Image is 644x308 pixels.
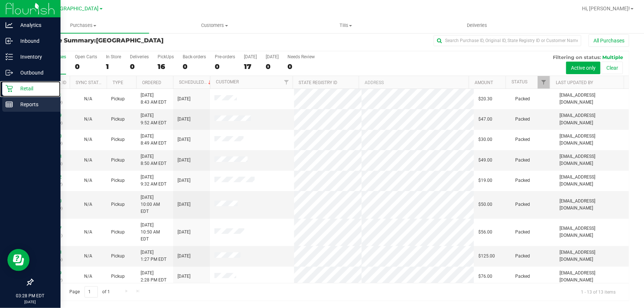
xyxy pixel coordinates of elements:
[158,62,174,71] div: 16
[6,37,13,45] inline-svg: Inbound
[130,62,149,71] div: 0
[359,76,469,89] th: Address
[111,177,125,184] span: Pickup
[6,21,13,29] inline-svg: Analytics
[559,198,624,212] span: [EMAIL_ADDRESS][DOMAIN_NAME]
[141,270,166,284] span: [DATE] 2:28 PM EDT
[178,201,190,208] span: [DATE]
[434,35,581,46] input: Search Purchase ID, Original ID, State Registry ID or Customer Name...
[556,80,593,85] a: Last Updated By
[141,174,166,188] span: [DATE] 9:32 AM EDT
[84,136,92,143] button: N/A
[142,80,161,85] a: Ordered
[478,273,492,280] span: $76.00
[515,229,530,236] span: Packed
[158,54,174,59] div: PickUps
[6,53,13,60] inline-svg: Inventory
[141,222,169,243] span: [DATE] 10:50 AM EDT
[178,229,190,236] span: [DATE]
[178,253,190,260] span: [DATE]
[515,253,530,260] span: Packed
[84,157,92,164] button: N/A
[84,253,92,259] span: Not Applicable
[559,133,624,147] span: [EMAIL_ADDRESS][DOMAIN_NAME]
[457,22,497,29] span: Deliveries
[7,249,30,271] iframe: Resource center
[478,253,495,260] span: $125.00
[111,157,125,164] span: Pickup
[553,54,601,60] span: Filtering on status:
[215,62,235,71] div: 0
[183,62,206,71] div: 0
[84,117,92,122] span: Not Applicable
[478,201,492,208] span: $50.00
[18,18,149,33] a: Purchases
[515,116,530,123] span: Packed
[559,153,624,167] span: [EMAIL_ADDRESS][DOMAIN_NAME]
[113,80,123,85] a: Type
[13,100,57,109] p: Reports
[566,62,600,74] button: Active only
[178,136,190,143] span: [DATE]
[84,202,92,207] span: Not Applicable
[183,54,206,59] div: Back-orders
[179,80,213,85] a: Scheduled
[84,253,92,260] button: N/A
[111,253,125,260] span: Pickup
[149,22,280,29] span: Customers
[559,270,624,284] span: [EMAIL_ADDRESS][DOMAIN_NAME]
[478,136,492,143] span: $30.00
[32,37,231,44] h3: Purchase Summary:
[515,177,530,184] span: Packed
[478,157,492,164] span: $49.00
[13,37,57,45] p: Inbound
[515,136,530,143] span: Packed
[111,136,125,143] span: Pickup
[84,178,92,183] span: Not Applicable
[478,229,492,236] span: $56.00
[48,6,99,12] span: [GEOGRAPHIC_DATA]
[216,79,239,84] a: Customer
[478,116,492,123] span: $47.00
[84,96,92,103] button: N/A
[559,92,624,106] span: [EMAIL_ADDRESS][DOMAIN_NAME]
[63,286,116,298] span: Page of 1
[515,96,530,103] span: Packed
[178,116,190,123] span: [DATE]
[559,112,624,126] span: [EMAIL_ADDRESS][DOMAIN_NAME]
[130,54,149,59] div: Deliveries
[178,157,190,164] span: [DATE]
[75,62,97,71] div: 0
[589,34,629,47] button: All Purchases
[478,177,492,184] span: $19.00
[559,174,624,188] span: [EMAIL_ADDRESS][DOMAIN_NAME]
[84,201,92,208] button: N/A
[266,54,279,59] div: [DATE]
[515,273,530,280] span: Packed
[178,273,190,280] span: [DATE]
[111,229,125,236] span: Pickup
[6,101,13,108] inline-svg: Reports
[215,54,235,59] div: Pre-orders
[582,6,630,11] span: Hi, [PERSON_NAME]!
[244,54,257,59] div: [DATE]
[111,116,125,123] span: Pickup
[141,92,166,106] span: [DATE] 8:43 AM EDT
[84,229,92,235] span: Not Applicable
[85,286,98,298] input: 1
[75,54,97,59] div: Open Carts
[96,37,163,44] span: [GEOGRAPHIC_DATA]
[141,112,166,126] span: [DATE] 9:52 AM EDT
[13,84,57,93] p: Retail
[141,133,166,147] span: [DATE] 8:49 AM EDT
[18,22,149,29] span: Purchases
[475,80,493,85] a: Amount
[13,68,57,77] p: Outbound
[6,69,13,76] inline-svg: Outbound
[141,249,166,263] span: [DATE] 1:27 PM EDT
[280,18,411,33] a: Tills
[141,194,169,215] span: [DATE] 10:00 AM EDT
[6,85,13,92] inline-svg: Retail
[575,286,621,297] span: 1 - 13 of 13 items
[512,79,527,84] a: Status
